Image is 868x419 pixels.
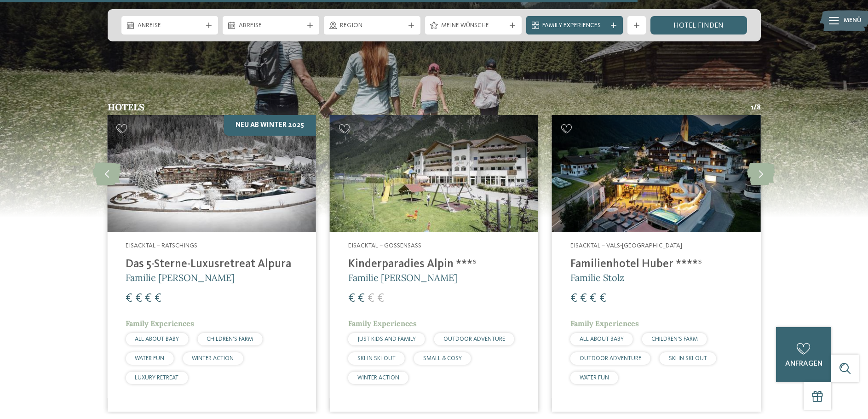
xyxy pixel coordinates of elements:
[377,293,384,304] span: €
[580,336,624,342] span: ALL ABOUT BABY
[145,293,152,304] span: €
[135,293,142,304] span: €
[107,115,316,412] a: Familienhotels im Eisacktal, dem Tal der spannenden Wege Neu ab Winter 2025 Eisacktal – Ratsching...
[135,375,178,381] span: LUXURY RETREAT
[757,103,761,113] span: 8
[138,21,202,30] span: Anreise
[776,327,831,382] a: anfragen
[348,242,421,249] span: Eisacktal – Gossensass
[441,21,506,30] span: Meine Wünsche
[590,293,597,304] span: €
[108,101,144,113] span: Hotels
[570,258,742,271] h4: Familienhotel Huber ****ˢ
[580,356,641,362] span: OUTDOOR ADVENTURE
[651,336,698,342] span: CHILDREN’S FARM
[423,356,462,362] span: SMALL & COSY
[669,356,707,362] span: SKI-IN SKI-OUT
[348,293,355,304] span: €
[126,258,297,271] h4: Das 5-Sterne-Luxusretreat Alpura
[135,336,179,342] span: ALL ABOUT BABY
[330,115,538,232] img: Kinderparadies Alpin ***ˢ
[580,375,609,381] span: WATER FUN
[753,103,757,113] span: /
[239,21,303,30] span: Abreise
[348,272,457,283] span: Familie [PERSON_NAME]
[126,242,197,249] span: Eisacktal – Ratschings
[126,293,132,304] span: €
[443,336,505,342] span: OUTDOOR ADVENTURE
[348,258,520,271] h4: Kinderparadies Alpin ***ˢ
[340,21,404,30] span: Region
[192,356,234,362] span: WINTER ACTION
[126,319,194,328] span: Family Experiences
[155,293,161,304] span: €
[348,319,417,328] span: Family Experiences
[357,375,399,381] span: WINTER ACTION
[126,272,235,283] span: Familie [PERSON_NAME]
[135,356,164,362] span: WATER FUN
[570,272,624,283] span: Familie Stolz
[542,21,607,30] span: Family Experiences
[207,336,253,342] span: CHILDREN’S FARM
[552,115,760,412] a: Familienhotels im Eisacktal, dem Tal der spannenden Wege Eisacktal – Vals-[GEOGRAPHIC_DATA] Famil...
[785,360,822,367] span: anfragen
[552,115,760,232] img: Familienhotels im Eisacktal, dem Tal der spannenden Wege
[570,293,577,304] span: €
[368,293,374,304] span: €
[570,242,682,249] span: Eisacktal – Vals-[GEOGRAPHIC_DATA]
[357,356,396,362] span: SKI-IN SKI-OUT
[570,319,639,328] span: Family Experiences
[650,16,747,34] a: Hotel finden
[599,293,606,304] span: €
[751,103,753,113] span: 1
[330,115,538,412] a: Familienhotels im Eisacktal, dem Tal der spannenden Wege Eisacktal – Gossensass Kinderparadies Al...
[358,293,365,304] span: €
[107,115,316,232] img: Familienhotels im Eisacktal, dem Tal der spannenden Wege
[357,336,416,342] span: JUST KIDS AND FAMILY
[580,293,587,304] span: €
